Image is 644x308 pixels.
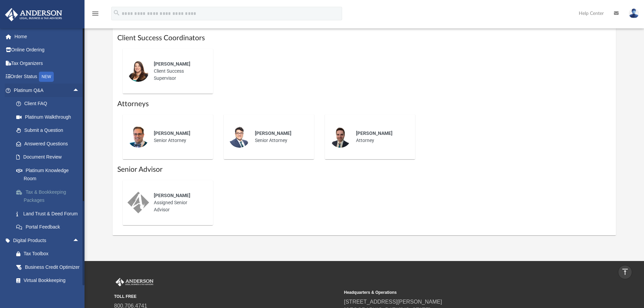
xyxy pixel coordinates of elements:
a: Tax Organizers [5,56,90,70]
h1: Client Success Coordinators [117,33,612,43]
a: menu [91,13,99,18]
div: Business Credit Optimizer [24,263,81,271]
span: [PERSON_NAME] [154,131,190,136]
span: arrow_drop_up [73,84,86,97]
img: thumbnail [330,126,351,148]
a: Tax Toolbox [9,247,90,261]
a: Document Review [9,150,90,164]
div: Tax Toolbox [24,250,81,258]
a: Order StatusNEW [5,70,90,84]
i: menu [91,9,99,18]
a: Platinum Walkthrough [9,110,90,124]
a: Platinum Knowledge Room [9,164,90,185]
div: Assigned Senior Advisor [149,187,208,218]
div: Senior Attorney [149,125,208,149]
span: [PERSON_NAME] [154,193,190,198]
span: arrow_drop_up [73,234,86,247]
small: Headquarters & Operations [344,289,569,295]
div: Client Success Supervisor [149,56,208,87]
a: Virtual Bookkeeping [9,274,90,287]
a: vertical_align_top [618,265,632,279]
a: Business Credit Optimizer [9,260,90,274]
a: Portal Feedback [9,220,90,234]
a: Tax & Bookkeeping Packages [9,185,90,207]
img: thumbnail [229,126,250,148]
div: Senior Attorney [250,125,309,149]
a: [STREET_ADDRESS][PERSON_NAME] [344,299,442,305]
span: [PERSON_NAME] [154,61,190,67]
small: TOLL FREE [114,293,339,300]
a: Submit a Question [9,124,90,137]
a: Land Trust & Deed Forum [9,207,90,220]
div: NEW [39,72,54,82]
a: Platinum Q&Aarrow_drop_up [5,84,90,97]
span: [PERSON_NAME] [255,131,291,136]
span: [PERSON_NAME] [356,131,392,136]
a: Digital Productsarrow_drop_up [5,234,90,247]
img: thumbnail [127,60,149,82]
h1: Attorneys [117,99,612,109]
img: Anderson Advisors Platinum Portal [114,278,155,287]
i: vertical_align_top [621,268,629,276]
a: Client FAQ [9,97,90,111]
img: thumbnail [127,126,149,148]
div: Virtual Bookkeeping [24,276,81,285]
h1: Senior Advisor [117,165,612,174]
a: Online Ordering [5,43,90,57]
div: Attorney [351,125,410,149]
a: Home [5,30,90,43]
a: Answered Questions [9,137,90,150]
img: User Pic [629,8,639,18]
img: Anderson Advisors Platinum Portal [3,8,64,21]
i: search [113,9,120,17]
img: thumbnail [127,192,149,213]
